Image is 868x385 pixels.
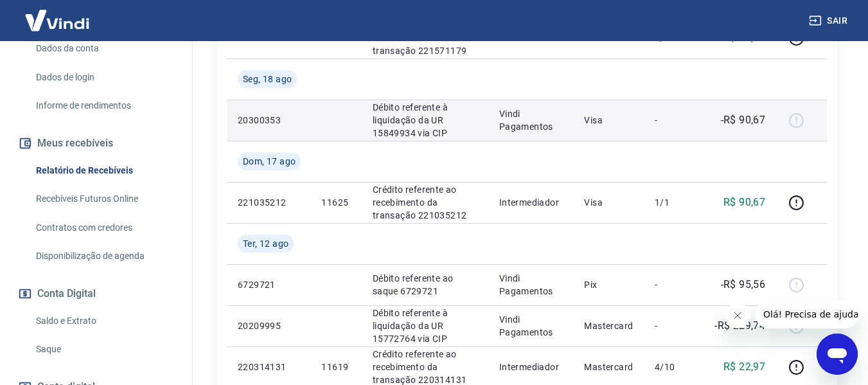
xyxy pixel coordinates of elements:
button: Conta Digital [15,280,177,308]
p: Pix [584,278,634,291]
p: 11619 [321,361,351,373]
span: Olá! Precisa de ajuda? [8,9,108,19]
iframe: Fechar mensagem [725,303,750,328]
p: Débito referente à liquidação da UR 15849934 via CIP [373,101,479,139]
p: Mastercard [584,319,634,332]
p: Débito referente à liquidação da UR 15772764 via CIP [373,307,479,345]
p: -R$ 90,67 [721,112,766,128]
p: Intermediador [499,196,564,209]
p: Vindi Pagamentos [499,107,564,133]
iframe: Botão para abrir a janela de mensagens [817,334,858,375]
span: Dom, 17 ago [243,155,296,168]
a: Disponibilização de agenda [31,243,177,269]
p: R$ 22,97 [723,359,765,375]
a: Saldo e Extrato [31,308,177,334]
p: Visa [584,114,634,127]
p: R$ 90,67 [723,195,765,210]
iframe: Mensagem da empresa [756,300,858,328]
button: Sair [806,9,853,33]
a: Dados de login [31,64,177,91]
p: -R$ 229,74 [714,318,765,334]
p: 20300353 [238,114,301,127]
a: Relatório de Recebíveis [31,157,177,184]
p: - [655,319,693,332]
a: Recebíveis Futuros Online [31,186,177,212]
p: Intermediador [499,361,564,373]
p: Vindi Pagamentos [499,313,564,339]
button: Meus recebíveis [15,129,177,157]
span: Seg, 18 ago [243,73,292,85]
p: 11625 [321,196,351,209]
p: 20209995 [238,319,301,332]
p: Visa [584,196,634,209]
span: Ter, 12 ago [243,237,288,250]
p: 1/1 [655,196,693,209]
p: Mastercard [584,361,634,373]
p: 221035212 [238,196,301,209]
a: Saque [31,336,177,363]
p: Vindi Pagamentos [499,272,564,298]
p: -R$ 95,56 [721,277,766,292]
p: - [655,114,693,127]
a: Informe de rendimentos [31,93,177,119]
p: 4/10 [655,361,693,373]
p: Débito referente ao saque 6729721 [373,272,479,298]
p: 6729721 [238,278,301,291]
p: Crédito referente ao recebimento da transação 221035212 [373,183,479,222]
img: Vindi [15,1,99,40]
a: Dados da conta [31,35,177,62]
a: Contratos com credores [31,215,177,241]
p: - [655,278,693,291]
p: 220314131 [238,361,301,373]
